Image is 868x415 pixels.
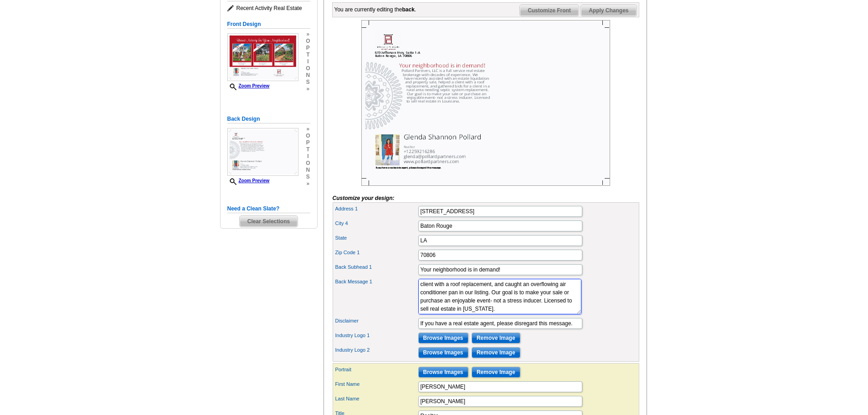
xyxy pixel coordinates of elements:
h5: Need a Clean Slate? [227,205,310,213]
label: Last Name [335,395,417,403]
input: Remove Image [472,333,520,343]
span: Clear Selections [240,216,298,227]
span: i [306,58,310,65]
span: t [306,146,310,153]
label: Industry Logo 1 [335,332,417,339]
label: Back Message 1 [335,278,417,286]
textarea: [PERSON_NAME] Partners, LLC is a full service real estate brokerage with decades of experience. W... [418,279,581,314]
span: Recent Activity Real Estate [227,4,310,13]
div: You are currently editing the . [334,5,416,14]
img: Z18879620_00001_2.jpg [227,128,298,176]
span: » [306,86,310,92]
label: Address 1 [335,205,417,213]
span: o [306,65,310,72]
label: Portrait [335,366,417,374]
span: » [306,180,310,187]
b: back [402,6,415,13]
span: o [306,160,310,167]
label: First Name [335,380,417,388]
label: City 4 [335,220,417,227]
label: Disclaimer [335,317,417,325]
span: p [306,45,310,51]
iframe: LiveChat chat widget [686,203,868,415]
span: Apply Changes [581,5,636,16]
span: » [306,31,310,38]
span: t [306,51,310,58]
span: p [306,139,310,146]
h5: Back Design [227,115,310,123]
span: s [306,174,310,180]
img: Z18879620_00001_2.jpg [361,20,610,186]
input: Remove Image [472,367,520,378]
span: Customize Front [520,5,579,16]
h5: Front Design [227,20,310,29]
input: Browse Images [418,333,468,343]
a: Zoom Preview [227,83,270,88]
input: Browse Images [418,347,468,358]
span: o [306,38,310,45]
span: n [306,72,310,79]
input: Browse Images [418,367,468,378]
label: Industry Logo 2 [335,346,417,354]
a: Zoom Preview [227,178,270,183]
i: Customize your design: [333,195,395,201]
span: i [306,153,310,160]
span: » [306,126,310,133]
label: Back Subhead 1 [335,263,417,271]
label: Zip Code 1 [335,249,417,256]
img: Z18879620_00001_1.jpg [227,33,298,82]
span: n [306,167,310,174]
input: Remove Image [472,347,520,358]
label: State [335,234,417,242]
span: s [306,79,310,86]
span: o [306,133,310,139]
